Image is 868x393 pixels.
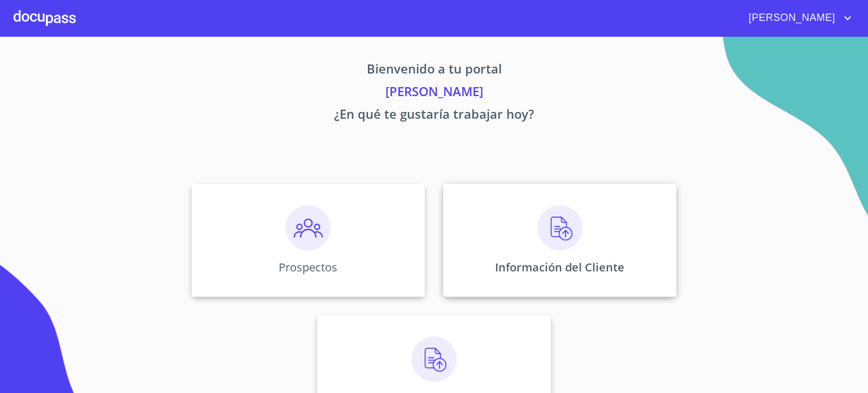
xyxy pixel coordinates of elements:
p: [PERSON_NAME] [86,82,782,105]
p: Información del Cliente [495,260,624,275]
button: account of current user [740,9,854,27]
p: Bienvenido a tu portal [86,59,782,82]
img: carga.png [537,205,583,251]
p: ¿En qué te gustaría trabajar hoy? [86,105,782,127]
img: prospectos.png [285,205,331,251]
span: [PERSON_NAME] [740,9,841,27]
p: Prospectos [279,260,337,275]
img: carga.png [411,336,457,382]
